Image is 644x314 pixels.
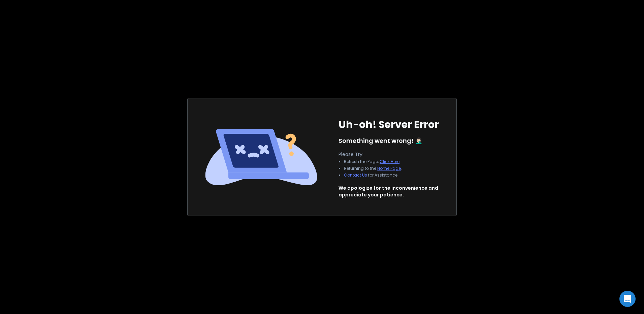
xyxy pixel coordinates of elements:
a: Home Page [377,165,401,171]
li: Refresh the Page, . [344,159,402,164]
p: We apologize for the inconvenience and appreciate your patience. [339,185,438,198]
h1: Uh-oh! Server Error [339,119,439,131]
a: Click Here [380,159,399,164]
p: Something went wrong! 🤦🏻‍♂️ [339,136,422,146]
li: for Assistance [344,172,402,178]
p: Please Try: [339,151,407,158]
div: Open Intercom Messenger [619,291,636,307]
button: Contact Us [344,172,367,178]
li: Returning to the . [344,166,402,171]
